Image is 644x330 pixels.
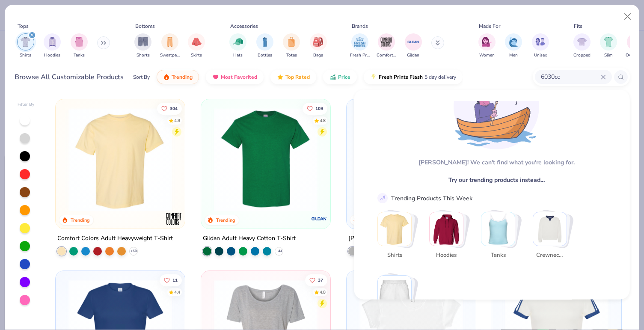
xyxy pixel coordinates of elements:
[532,33,549,59] div: filter for Unisex
[320,117,326,124] div: 4.8
[18,101,35,108] div: Filter By
[229,33,246,59] div: filter for Hats
[260,37,270,47] img: Bottles Image
[221,74,257,80] span: Most Favorited
[429,212,469,263] button: Stack Card Button Hoodies
[134,33,151,59] button: filter button
[233,37,243,47] img: Hats Image
[320,289,326,295] div: 4.8
[348,233,474,244] div: [PERSON_NAME] + Canvas [DEMOGRAPHIC_DATA]' Micro Ribbed Baby Tee
[74,37,84,47] img: Tanks Image
[620,9,636,25] button: Close
[424,72,456,82] span: 5 day delivery
[310,33,327,59] button: filter button
[157,70,199,84] button: Trending
[20,52,31,59] span: Shirts
[391,193,472,202] div: Trending Products This Week
[283,33,300,59] button: filter button
[380,36,393,48] img: Comfort Colors Image
[481,212,520,263] button: Stack Card Button Tanks
[170,106,178,110] span: 304
[479,22,500,30] div: Made For
[15,72,124,82] div: Browse All Customizable Products
[71,33,88,59] div: filter for Tanks
[338,74,350,80] span: Price
[286,52,297,59] span: Totes
[191,52,202,59] span: Skirts
[318,278,323,282] span: 37
[534,52,547,59] span: Unisex
[172,74,193,80] span: Trending
[600,33,617,59] div: filter for Slim
[230,22,258,30] div: Accessories
[203,233,296,244] div: Gildan Adult Heavy Cotton T-Shirt
[47,37,57,47] img: Hoodies Image
[379,74,423,80] span: Fresh Prints Flash
[17,33,34,59] div: filter for Shirts
[350,33,370,59] div: filter for Fresh Prints
[287,37,296,47] img: Totes Image
[165,210,182,227] img: Comfort Colors logo
[311,210,328,227] img: Gildan logo
[533,212,572,263] button: Stack Card Button Crewnecks
[233,52,243,59] span: Hats
[484,251,512,259] span: Tanks
[74,52,85,59] span: Tanks
[256,33,273,59] button: filter button
[479,52,495,59] span: Women
[160,33,180,59] div: filter for Sweatpants
[131,249,137,254] span: + 60
[350,52,370,59] span: Fresh Prints
[160,33,180,59] button: filter button
[405,33,422,59] button: filter button
[478,33,496,59] button: filter button
[509,37,518,47] img: Men Image
[604,37,613,47] img: Slim Image
[137,52,150,59] span: Shorts
[57,233,173,244] div: Comfort Colors Adult Heavyweight T-Shirt
[303,102,327,114] button: Like
[370,74,377,80] img: flash.gif
[432,251,460,259] span: Hoodies
[540,72,601,82] input: Try "T-Shirt"
[505,33,522,59] div: filter for Men
[379,194,386,202] img: trend_line.gif
[270,70,316,84] button: Top Rated
[229,33,246,59] button: filter button
[276,249,282,254] span: + 44
[573,33,591,59] div: filter for Cropped
[188,33,205,59] button: filter button
[377,33,396,59] div: filter for Comfort Colors
[315,106,323,110] span: 109
[160,274,182,286] button: Like
[313,52,323,59] span: Bags
[352,22,368,30] div: Brands
[163,74,170,80] img: trending.gif
[210,108,322,211] img: db319196-8705-402d-8b46-62aaa07ed94f
[18,22,29,30] div: Tops
[64,108,176,211] img: 029b8af0-80e6-406f-9fdc-fdf898547912
[17,33,34,59] button: filter button
[407,36,420,48] img: Gildan Image
[160,52,180,59] span: Sweatpants
[285,74,310,80] span: Top Rated
[206,70,264,84] button: Most Favorited
[454,64,539,149] img: Loading...
[350,33,370,59] button: filter button
[44,33,61,59] button: filter button
[430,212,463,246] img: Hoodies
[188,33,205,59] div: filter for Skirts
[407,52,419,59] span: Gildan
[165,37,175,47] img: Sweatpants Image
[604,52,613,59] span: Slim
[71,33,88,59] button: filter button
[323,70,357,84] button: Price
[573,33,591,59] button: filter button
[212,74,219,80] img: most_fav.gif
[505,33,522,59] button: filter button
[364,70,463,84] button: Fresh Prints Flash5 day delivery
[532,33,549,59] button: filter button
[353,36,366,48] img: Fresh Prints Image
[305,274,327,286] button: Like
[533,212,567,246] img: Crewnecks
